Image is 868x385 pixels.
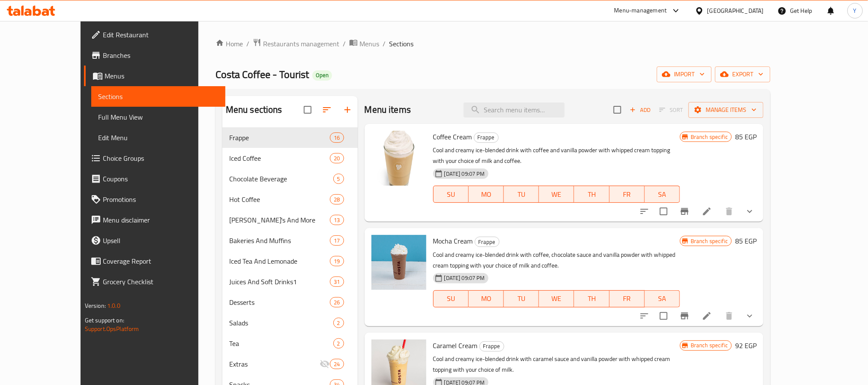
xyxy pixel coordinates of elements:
[222,333,358,354] div: Tea2
[229,235,330,246] div: Bakeries And Muffins
[98,91,218,102] span: Sections
[507,188,536,201] span: TU
[229,359,320,369] div: Extras
[85,300,106,311] span: Version:
[674,201,695,222] button: Branch-specific-item
[433,145,680,166] p: Cool and creamy ice-blended drink with coffee and vanilla powder with whipped cream topping with ...
[688,102,763,118] button: Manage items
[222,230,358,251] div: Bakeries And Muffins17
[433,130,472,143] span: Coffee Cream
[330,216,343,224] span: 13
[610,186,645,203] button: FR
[469,186,504,203] button: MO
[330,359,344,369] div: items
[472,188,500,201] span: MO
[84,251,225,271] a: Coverage Report
[634,201,655,222] button: sort-choices
[433,186,469,203] button: SU
[735,340,757,352] h6: 92 EGP
[655,202,673,220] span: Select to update
[216,39,243,49] a: Home
[229,153,330,163] span: Iced Coffee
[437,188,465,201] span: SU
[330,360,343,368] span: 24
[433,235,473,247] span: Mocha Cream
[745,311,755,321] svg: Show Choices
[98,112,218,122] span: Full Menu View
[330,298,343,307] span: 26
[229,174,333,184] div: Chocolate Beverage
[333,318,344,328] div: items
[312,70,332,81] div: Open
[317,99,337,120] span: Sort sections
[222,251,358,271] div: Iced Tea And Lemonade19
[222,292,358,313] div: Desserts26
[222,271,358,292] div: Juices And Soft Drinks131
[722,69,763,80] span: export
[229,132,330,143] span: Frappe
[216,65,309,84] span: Costa Coffee - Tourist
[91,107,225,127] a: Full Menu View
[103,215,218,225] span: Menu disclaimer
[330,132,344,143] div: items
[645,290,680,307] button: SA
[330,278,343,286] span: 31
[333,338,344,349] div: items
[441,170,488,178] span: [DATE] 09:07 PM
[539,186,574,203] button: WE
[469,290,504,307] button: MO
[578,188,606,201] span: TH
[349,38,379,49] a: Menus
[542,188,571,201] span: WE
[91,86,225,107] a: Sections
[359,39,379,49] span: Menus
[504,186,539,203] button: TU
[735,235,757,247] h6: 85 EGP
[107,300,120,311] span: 1.0.0
[629,105,652,115] span: Add
[504,290,539,307] button: TU
[84,271,225,292] a: Grocery Checklist
[719,306,739,326] button: delete
[687,133,731,141] span: Branch specific
[433,354,680,375] p: Cool and creamy ice-blended drink with caramel sauce and vanilla powder with whipped cream toppin...
[84,45,225,66] a: Branches
[229,215,330,225] span: [PERSON_NAME]'s And More
[389,39,413,49] span: Sections
[84,230,225,251] a: Upsell
[299,101,317,119] span: Select all sections
[91,127,225,148] a: Edit Menu
[103,256,218,266] span: Coverage Report
[441,274,488,282] span: [DATE] 09:07 PM
[222,168,358,189] div: Chocolate Beverage5
[229,297,330,307] span: Desserts
[648,292,676,305] span: SA
[739,201,760,222] button: show more
[645,186,680,203] button: SA
[84,24,225,45] a: Edit Restaurant
[480,341,504,351] span: Frappe
[330,215,344,225] div: items
[222,189,358,210] div: Hot Coffee28
[853,6,857,15] span: Y
[745,206,755,217] svg: Show Choices
[574,186,609,203] button: TH
[507,292,536,305] span: TU
[229,277,330,287] span: Juices And Soft Drinks1
[687,237,731,245] span: Branch specific
[330,154,343,162] span: 20
[648,188,676,201] span: SA
[229,318,333,328] div: Salads
[253,38,339,49] a: Restaurants management
[610,290,645,307] button: FR
[84,210,225,230] a: Menu disclaimer
[84,189,225,210] a: Promotions
[626,103,654,117] span: Add item
[707,6,764,15] div: [GEOGRAPHIC_DATA]
[735,131,757,143] h6: 85 EGP
[657,66,712,82] button: import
